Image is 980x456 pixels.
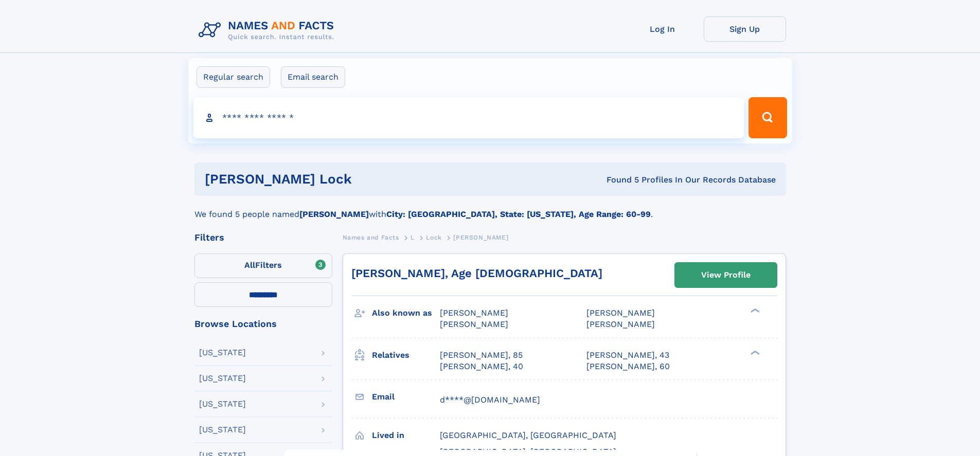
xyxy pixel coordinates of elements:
[351,267,602,280] a: [PERSON_NAME], Age [DEMOGRAPHIC_DATA]
[704,16,786,42] a: Sign Up
[199,374,246,382] div: [US_STATE]
[194,233,332,242] div: Filters
[194,16,343,44] img: Logo Names and Facts
[586,350,669,361] a: [PERSON_NAME], 43
[199,426,246,434] div: [US_STATE]
[479,174,776,186] div: Found 5 Profiles In Our Records Database
[426,231,441,244] a: Lock
[343,231,399,244] a: Names and Facts
[440,361,523,372] a: [PERSON_NAME], 40
[199,349,246,357] div: [US_STATE]
[586,308,655,318] span: [PERSON_NAME]
[701,263,751,287] div: View Profile
[194,319,332,329] div: Browse Locations
[372,304,440,322] h3: Also known as
[675,263,777,287] a: View Profile
[244,260,255,270] span: All
[440,319,508,329] span: [PERSON_NAME]
[440,350,523,361] a: [PERSON_NAME], 85
[194,196,786,221] div: We found 5 people named with .
[748,307,760,314] div: ❯
[440,430,616,440] span: [GEOGRAPHIC_DATA], [GEOGRAPHIC_DATA]
[199,400,246,408] div: [US_STATE]
[411,231,415,244] a: L
[586,319,655,329] span: [PERSON_NAME]
[372,346,440,364] h3: Relatives
[453,234,508,241] span: [PERSON_NAME]
[281,66,345,88] label: Email search
[440,308,508,318] span: [PERSON_NAME]
[194,253,332,278] label: Filters
[386,209,651,219] b: City: [GEOGRAPHIC_DATA], State: [US_STATE], Age Range: 60-99
[749,97,787,138] button: Search Button
[748,349,760,356] div: ❯
[621,16,704,42] a: Log In
[372,427,440,444] h3: Lived in
[586,361,670,372] a: [PERSON_NAME], 60
[205,173,479,186] h1: [PERSON_NAME] lock
[193,97,744,138] input: search input
[197,66,270,88] label: Regular search
[372,388,440,406] h3: Email
[426,234,441,241] span: Lock
[299,209,369,219] b: [PERSON_NAME]
[411,234,415,241] span: L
